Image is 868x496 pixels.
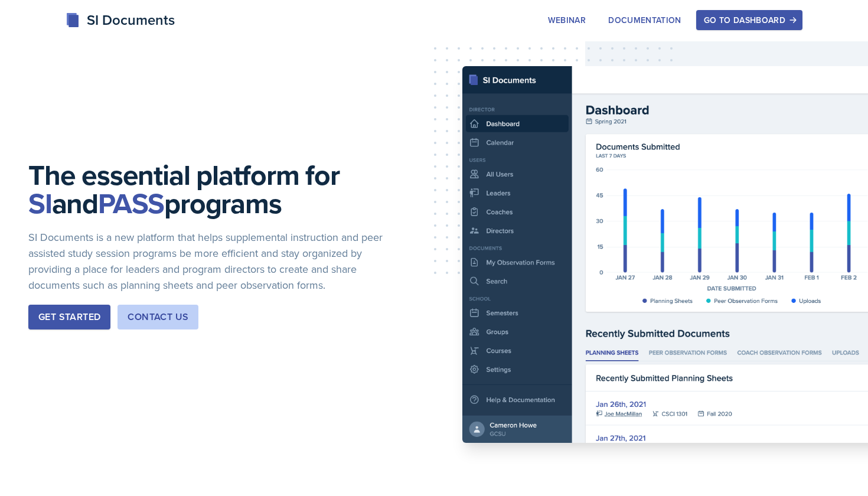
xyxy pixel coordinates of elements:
[704,15,795,25] div: Go to Dashboard
[118,305,198,329] button: Contact Us
[128,310,188,324] div: Contact Us
[548,15,586,25] div: Webinar
[38,310,100,324] div: Get Started
[601,10,689,30] button: Documentation
[28,305,110,329] button: Get Started
[696,10,802,30] button: Go to Dashboard
[66,9,175,31] div: SI Documents
[608,15,681,25] div: Documentation
[540,10,593,30] button: Webinar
